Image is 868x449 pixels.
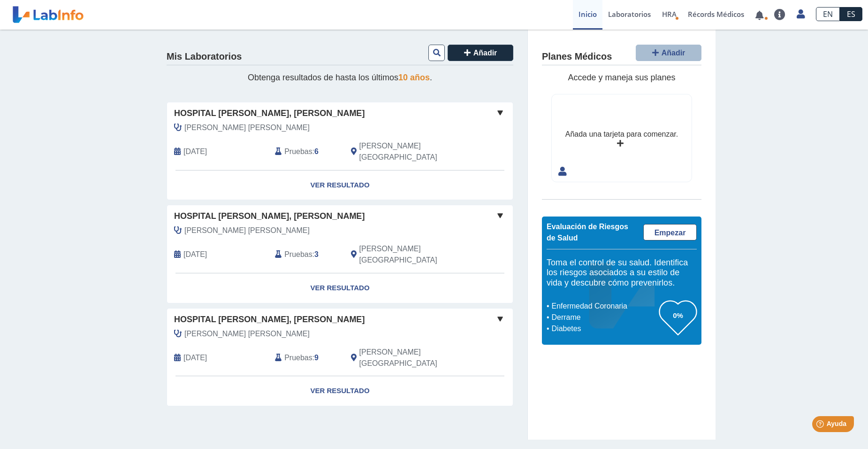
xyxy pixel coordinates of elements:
span: Hospital [PERSON_NAME], [PERSON_NAME] [174,313,365,326]
li: Derrame [549,312,659,323]
li: Enfermedad Coronaria [549,301,659,312]
span: Pruebas [284,146,312,157]
h3: 0% [659,310,697,321]
span: Planell Dosal, Carlos [184,328,310,340]
span: Rivera Toledo, Jose [184,122,310,133]
span: Ponce, PR [359,243,463,266]
span: Godreau Bartolomei, Luis [184,225,310,236]
h5: Toma el control de su salud. Identifica los riesgos asociados a su estilo de vida y descubre cómo... [547,258,697,288]
span: Empezar [655,229,686,237]
a: Ver Resultado [167,376,513,406]
iframe: Help widget launcher [784,412,858,439]
div: : [268,140,343,163]
span: 2023-12-23 [183,352,207,364]
span: 10 años [398,73,430,82]
span: Evaluación de Riesgos de Salud [547,223,628,242]
a: Ver Resultado [167,273,513,303]
span: Añadir [662,49,685,57]
div: : [268,347,343,369]
span: Obtenga resultados de hasta los últimos . [248,73,432,82]
li: Diabetes [549,323,659,334]
b: 3 [314,250,319,258]
a: Ver Resultado [167,170,513,200]
span: 2025-09-27 [183,146,207,157]
div: Añada una tarjeta para comenzar. [565,129,678,140]
span: Pruebas [284,352,312,364]
span: Añadir [473,49,497,57]
span: 2025-07-10 [183,249,207,260]
a: ES [840,7,862,21]
span: Hospital [PERSON_NAME], [PERSON_NAME] [174,210,365,223]
span: Pruebas [284,249,312,260]
h4: Planes Médicos [542,51,612,62]
span: Hospital [PERSON_NAME], [PERSON_NAME] [174,107,365,120]
span: Accede y maneja sus planes [568,73,675,82]
b: 9 [314,354,319,362]
a: Empezar [643,224,697,240]
span: Ponce, PR [359,140,463,163]
span: HRA [662,9,677,19]
div: : [268,243,343,266]
span: Ponce, PR [359,347,463,369]
h4: Mis Laboratorios [167,51,242,62]
button: Añadir [448,45,513,61]
b: 6 [314,147,319,155]
button: Añadir [636,45,701,61]
a: EN [816,7,840,21]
